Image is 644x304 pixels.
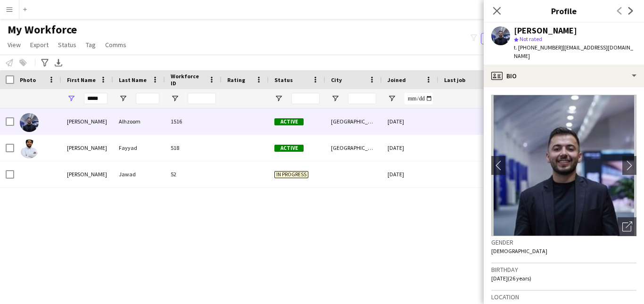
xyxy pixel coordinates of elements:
span: Tag [86,41,96,49]
span: My Workforce [8,23,77,37]
div: Alhzoom [113,108,165,134]
span: First Name [67,76,96,83]
div: 1516 [165,108,222,134]
span: [DATE] (26 years) [491,275,531,282]
h3: Location [491,293,636,301]
input: First Name Filter Input [84,93,107,104]
div: [DATE] [382,108,438,134]
span: View [8,41,21,49]
button: Open Filter Menu [171,94,179,103]
button: Open Filter Menu [331,94,339,103]
span: City [331,76,342,83]
button: Open Filter Menu [119,94,127,103]
a: Status [54,39,80,51]
span: Active [274,145,304,152]
input: Workforce ID Filter Input [188,93,216,104]
div: [PERSON_NAME] [61,108,113,134]
span: [DEMOGRAPHIC_DATA] [491,247,547,255]
h3: Profile [484,5,644,17]
span: Rating [227,76,245,83]
a: Tag [82,39,99,51]
span: Not rated [520,35,542,42]
a: Comms [101,39,130,51]
button: Open Filter Menu [67,94,75,103]
a: Export [26,39,52,51]
span: Export [30,41,49,49]
span: Comms [105,41,126,49]
span: t. [PHONE_NUMBER] [514,44,563,51]
span: Last Name [119,76,147,83]
span: Photo [20,76,36,83]
span: Status [58,41,76,49]
div: [DATE] [382,135,438,161]
button: Everyone2,371 [481,33,528,44]
div: 52 [165,161,222,187]
input: Status Filter Input [291,93,320,104]
img: Malek Alhzoom [20,113,39,132]
div: [PERSON_NAME] [61,161,113,187]
button: Open Filter Menu [274,94,283,103]
div: Fayyad [113,135,165,161]
input: Joined Filter Input [405,93,433,104]
app-action-btn: Export XLSX [53,57,64,68]
span: Status [274,76,293,83]
div: [GEOGRAPHIC_DATA] [325,108,382,134]
button: Open Filter Menu [388,94,396,103]
h3: Gender [491,238,636,246]
span: Workforce ID [171,73,205,87]
a: View [4,39,25,51]
span: Active [274,118,304,125]
span: | [EMAIL_ADDRESS][DOMAIN_NAME] [514,44,633,59]
input: City Filter Input [348,93,376,104]
div: Jawad [113,161,165,187]
input: Last Name Filter Input [136,93,159,104]
span: In progress [274,171,308,178]
h3: Birthday [491,265,636,274]
span: Joined [388,76,406,83]
div: Bio [484,65,644,87]
img: Malek Fayyad [20,140,39,158]
span: Last job [444,76,465,83]
div: [PERSON_NAME] [514,26,577,35]
div: 518 [165,135,222,161]
app-action-btn: Advanced filters [39,57,50,68]
div: Open photos pop-in [618,217,636,236]
div: [DATE] [382,161,438,187]
div: [GEOGRAPHIC_DATA] [325,135,382,161]
img: Crew avatar or photo [491,95,636,236]
div: [PERSON_NAME] [61,135,113,161]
